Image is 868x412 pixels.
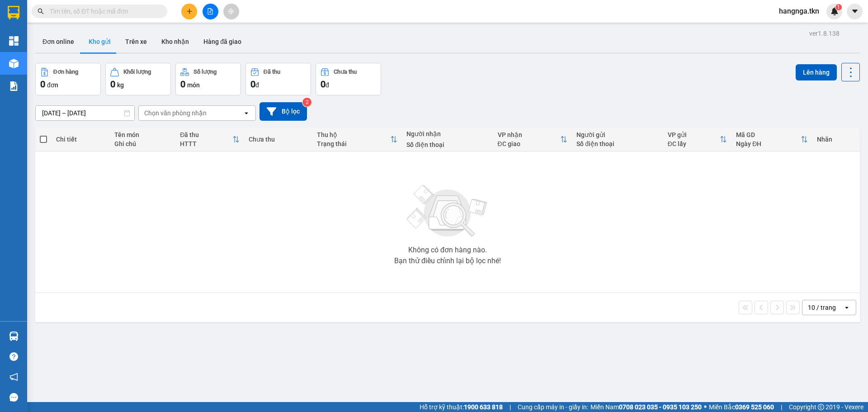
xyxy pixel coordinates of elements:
input: Tìm tên, số ĐT hoặc mã đơn [50,6,156,16]
span: ⚪️ [704,405,707,409]
div: Khối lượng [123,69,151,75]
div: ĐC lấy [668,140,720,147]
img: dashboard-icon [9,36,19,46]
span: hangnga.tkn [772,5,826,17]
strong: 0708 023 035 - 0935 103 250 [619,403,702,411]
div: Người gửi [576,131,658,138]
button: aim [223,4,239,19]
span: aim [228,8,234,14]
span: đ [325,81,329,89]
span: món [187,81,200,89]
span: | [781,402,782,412]
img: logo-vxr [8,6,19,19]
div: Không có đơn hàng nào. [408,246,487,254]
div: Chưa thu [334,69,357,75]
sup: 1 [835,4,842,10]
svg: open [843,304,850,311]
strong: 0369 525 060 [735,403,774,411]
button: Đơn online [35,31,81,52]
img: warehouse-icon [9,331,19,341]
button: Chưa thu0đ [316,63,381,95]
span: 0 [250,79,255,90]
button: Số lượng0món [175,63,241,95]
input: Select a date range. [36,106,134,120]
img: icon-new-feature [830,7,839,15]
div: Chi tiết [56,136,105,143]
th: Toggle SortBy [731,128,812,152]
button: caret-down [847,4,863,19]
div: Đã thu [264,69,280,75]
div: VP gửi [668,131,720,138]
strong: 1900 633 818 [464,403,503,411]
button: file-add [203,4,218,19]
th: Toggle SortBy [175,128,244,152]
button: Kho nhận [154,31,196,52]
button: Bộ lọc [259,102,307,121]
div: Đã thu [180,131,232,138]
div: ver 1.8.138 [809,28,840,38]
button: Hàng đã giao [196,31,249,52]
span: file-add [207,8,213,14]
button: Đơn hàng0đơn [35,63,101,95]
span: | [509,402,511,412]
span: question-circle [9,352,18,361]
span: đ [255,81,259,89]
div: Số lượng [193,69,217,75]
span: search [38,8,44,14]
div: 10 / trang [808,303,836,312]
button: Khối lượng0kg [105,63,171,95]
span: đơn [47,81,58,89]
div: Bạn thử điều chỉnh lại bộ lọc nhé! [394,257,501,265]
svg: open [243,109,250,117]
div: Trạng thái [317,140,390,147]
span: Hỗ trợ kỹ thuật: [420,402,503,412]
button: Kho gửi [81,31,118,52]
span: kg [117,81,124,89]
span: 0 [40,79,45,90]
div: Người nhận [406,130,488,137]
span: message [9,393,18,402]
th: Toggle SortBy [493,128,572,152]
div: Chọn văn phòng nhận [144,109,207,118]
div: Chưa thu [249,136,308,143]
div: Mã GD [736,131,801,138]
div: Ghi chú [114,140,171,147]
span: Cung cấp máy in - giấy in: [518,402,588,412]
div: VP nhận [498,131,561,138]
img: solution-icon [9,81,19,91]
span: 0 [180,79,185,90]
span: copyright [818,404,824,410]
button: plus [181,4,197,19]
span: Miền Nam [590,402,702,412]
span: 1 [837,4,840,10]
sup: 2 [302,98,311,107]
img: warehouse-icon [9,59,19,68]
div: Đơn hàng [53,69,78,75]
span: 0 [110,79,115,90]
div: Thu hộ [317,131,390,138]
div: Số điện thoại [576,140,658,147]
div: Số điện thoại [406,141,488,148]
div: Tên món [114,131,171,138]
span: plus [186,8,193,14]
span: Miền Bắc [709,402,774,412]
div: ĐC giao [498,140,561,147]
th: Toggle SortBy [312,128,402,152]
button: Đã thu0đ [245,63,311,95]
div: Nhãn [817,136,855,143]
span: notification [9,373,18,381]
div: HTTT [180,140,232,147]
div: Ngày ĐH [736,140,801,147]
img: svg+xml;base64,PHN2ZyBjbGFzcz0ibGlzdC1wbHVnX19zdmciIHhtbG5zPSJodHRwOi8vd3d3LnczLm9yZy8yMDAwL3N2Zy... [402,180,493,243]
button: Lên hàng [796,64,837,81]
th: Toggle SortBy [663,128,731,152]
span: 0 [321,79,325,90]
span: caret-down [851,7,859,15]
button: Trên xe [118,31,154,52]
